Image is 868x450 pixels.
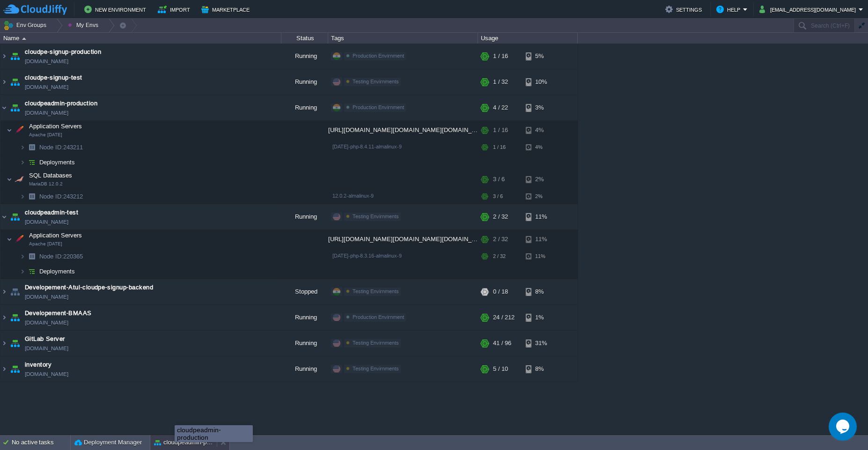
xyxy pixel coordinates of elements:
span: Testing Envirnments [353,340,399,346]
span: inventory [25,360,51,369]
div: 8% [526,279,556,304]
img: AMDAwAAAACH5BAEAAAAALAAAAAABAAEAAAICRAEAOw== [0,331,8,356]
span: Production Envirnment [353,104,404,110]
span: Application Servers [28,231,83,239]
img: AMDAwAAAACH5BAEAAAAALAAAAAABAAEAAAICRAEAOw== [0,305,8,330]
div: 2% [526,189,556,204]
a: [DOMAIN_NAME] [25,108,68,118]
div: 3 / 6 [493,170,505,189]
div: 3 / 6 [493,189,503,204]
a: cloudpeadmin-test [25,208,78,217]
img: AMDAwAAAACH5BAEAAAAALAAAAAABAAEAAAICRAEAOw== [20,249,25,264]
span: Apache [DATE] [29,132,62,138]
button: Settings [665,4,705,15]
div: [URL][DOMAIN_NAME][DOMAIN_NAME][DOMAIN_NAME] [328,230,478,249]
img: CloudJiffy [3,4,67,15]
img: AMDAwAAAACH5BAEAAAAALAAAAAABAAEAAAICRAEAOw== [20,140,25,155]
div: 11% [526,204,556,229]
img: AMDAwAAAACH5BAEAAAAALAAAAAABAAEAAAICRAEAOw== [20,189,25,204]
span: cloudpe-signup-production [25,47,101,57]
div: 2 / 32 [493,204,508,229]
div: Running [281,204,328,229]
span: Testing Envirnments [353,288,399,294]
a: cloudpe-signup-test [25,73,82,82]
a: [DOMAIN_NAME] [25,344,68,353]
img: AMDAwAAAACH5BAEAAAAALAAAAAABAAEAAAICRAEAOw== [22,37,26,40]
button: [EMAIL_ADDRESS][DOMAIN_NAME] [759,4,859,15]
div: 1 / 16 [493,121,508,140]
img: AMDAwAAAACH5BAEAAAAALAAAAAABAAEAAAICRAEAOw== [8,69,22,95]
span: Application Servers [28,122,83,130]
img: AMDAwAAAACH5BAEAAAAALAAAAAABAAEAAAICRAEAOw== [8,305,22,330]
button: Env Groups [3,19,50,32]
span: Node ID: [39,144,63,151]
div: 4% [526,140,556,155]
img: AMDAwAAAACH5BAEAAAAALAAAAAABAAEAAAICRAEAOw== [7,170,12,189]
div: 0 / 18 [493,279,508,304]
div: 4% [526,121,556,140]
a: GitLab Server [25,334,65,344]
span: MariaDB 12.0.2 [29,181,63,187]
span: Developement-BMAAS [25,309,92,318]
img: AMDAwAAAACH5BAEAAAAALAAAAAABAAEAAAICRAEAOw== [0,44,8,69]
span: Testing Envirnments [353,366,399,371]
span: Node ID: [39,253,63,260]
img: AMDAwAAAACH5BAEAAAAALAAAAAABAAEAAAICRAEAOw== [13,170,26,189]
div: Running [281,44,328,69]
button: Marketplace [201,4,252,15]
div: 1 / 32 [493,69,508,95]
div: cloudpeadmin-production [177,426,250,441]
a: Node ID:243212 [38,192,84,200]
span: Apache [DATE] [29,241,62,247]
img: AMDAwAAAACH5BAEAAAAALAAAAAABAAEAAAICRAEAOw== [25,155,38,170]
span: Production Envirnment [353,314,404,320]
div: [URL][DOMAIN_NAME][DOMAIN_NAME][DOMAIN_NAME] [328,121,478,140]
a: [DOMAIN_NAME] [25,292,68,302]
span: SQL Databases [28,171,74,179]
img: AMDAwAAAACH5BAEAAAAALAAAAAABAAEAAAICRAEAOw== [0,204,8,229]
button: Import [158,4,193,15]
button: cloudpeadmin-production [154,438,213,447]
img: AMDAwAAAACH5BAEAAAAALAAAAAABAAEAAAICRAEAOw== [7,230,12,249]
a: Deployments [38,267,76,275]
button: Help [716,4,743,15]
img: AMDAwAAAACH5BAEAAAAALAAAAAABAAEAAAICRAEAOw== [0,356,8,382]
div: Usage [478,33,577,44]
a: Application ServersApache [DATE] [28,123,83,130]
div: 41 / 96 [493,331,511,356]
span: 243212 [38,192,84,200]
span: Testing Envirnments [353,214,399,219]
img: AMDAwAAAACH5BAEAAAAALAAAAAABAAEAAAICRAEAOw== [13,230,26,249]
div: 1 / 16 [493,44,508,69]
img: AMDAwAAAACH5BAEAAAAALAAAAAABAAEAAAICRAEAOw== [25,249,38,264]
img: AMDAwAAAACH5BAEAAAAALAAAAAABAAEAAAICRAEAOw== [8,279,22,304]
a: Node ID:220365 [38,252,84,260]
a: [DOMAIN_NAME] [25,369,68,379]
div: Tags [329,33,478,44]
div: Running [281,95,328,120]
img: AMDAwAAAACH5BAEAAAAALAAAAAABAAEAAAICRAEAOw== [8,44,22,69]
a: SQL DatabasesMariaDB 12.0.2 [28,172,74,179]
img: AMDAwAAAACH5BAEAAAAALAAAAAABAAEAAAICRAEAOw== [25,264,38,279]
a: Application ServersApache [DATE] [28,232,83,239]
span: Node ID: [39,193,63,200]
a: [DOMAIN_NAME] [25,217,68,227]
div: 8% [526,356,556,382]
img: AMDAwAAAACH5BAEAAAAALAAAAAABAAEAAAICRAEAOw== [25,189,38,204]
div: 1 / 16 [493,140,506,155]
span: 243211 [38,143,84,151]
div: 5 / 10 [493,356,508,382]
a: Deployments [38,158,76,166]
img: AMDAwAAAACH5BAEAAAAALAAAAAABAAEAAAICRAEAOw== [25,140,38,155]
a: [DOMAIN_NAME] [25,57,68,66]
img: AMDAwAAAACH5BAEAAAAALAAAAAABAAEAAAICRAEAOw== [8,356,22,382]
a: Developement-Atul-cloudpe-signup-backend [25,283,153,292]
a: cloudpeadmin-production [25,99,97,108]
div: 2 / 32 [493,230,508,249]
img: AMDAwAAAACH5BAEAAAAALAAAAAABAAEAAAICRAEAOw== [0,95,8,120]
div: 24 / 212 [493,305,515,330]
a: Node ID:243211 [38,143,84,151]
